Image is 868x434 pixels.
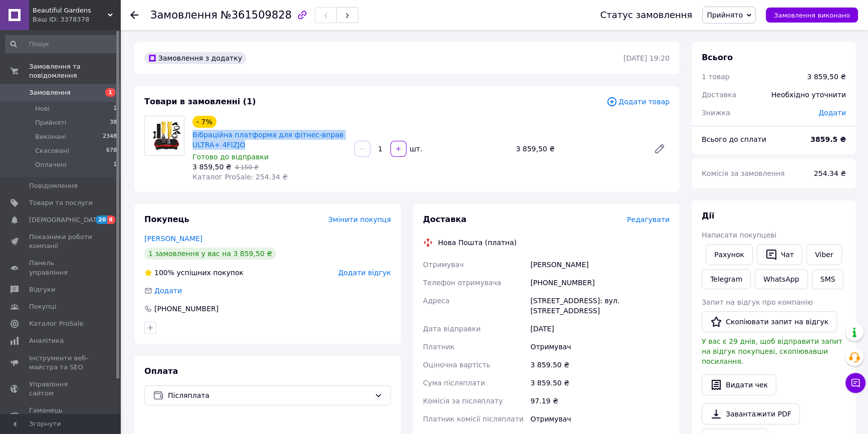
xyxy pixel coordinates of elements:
[702,298,813,306] span: Запит на відгук про компанію
[29,215,103,225] span: [DEMOGRAPHIC_DATA]
[328,215,391,224] span: Змінити покупця
[113,160,117,169] span: 1
[154,287,182,295] span: Додати
[29,336,64,345] span: Аналітика
[105,88,115,97] span: 1
[130,10,138,20] div: Повернутися назад
[702,169,785,177] span: Комісія за замовлення
[33,15,120,24] div: Ваш ID: 3378378
[29,354,93,372] span: Інструменти веб-майстра та SEO
[528,410,672,428] div: Отримувач
[29,259,93,277] span: Панель управління
[757,244,802,265] button: Чат
[702,337,842,365] span: У вас є 29 днів, щоб відправити запит на відгук покупцеві, скопіювавши посилання.
[29,233,93,251] span: Показники роботи компанії
[107,215,115,224] span: 8
[423,214,467,224] span: Доставка
[144,235,202,243] a: [PERSON_NAME]
[235,164,259,171] span: 4 150 ₴
[113,104,117,113] span: 1
[106,146,117,155] span: 678
[528,338,672,356] div: Отримувач
[702,311,837,332] button: Скопіювати запит на відгук
[29,62,120,80] span: Замовлення та повідомлення
[154,269,174,277] span: 100%
[702,91,736,99] span: Доставка
[528,292,672,320] div: [STREET_ADDRESS]: вул. [STREET_ADDRESS]
[221,9,292,21] span: №361509828
[702,135,766,143] span: Всього до сплати
[35,160,67,169] span: Оплачені
[706,244,753,265] button: Рахунок
[29,319,83,328] span: Каталог ProSale
[512,142,645,156] div: 3 859,50 ₴
[29,181,78,190] span: Повідомлення
[5,35,118,53] input: Пошук
[766,8,858,23] button: Замовлення виконано
[192,116,216,128] div: - 7%
[153,304,220,314] div: [PHONE_NUMBER]
[600,10,693,20] div: Статус замовлення
[35,104,50,113] span: Нові
[528,356,672,374] div: 3 859.50 ₴
[528,392,672,410] div: 97.19 ₴
[423,379,485,387] span: Сума післяплати
[707,11,743,19] span: Прийнято
[144,268,244,278] div: успішних покупок
[29,285,55,294] span: Відгуки
[29,198,93,207] span: Товари та послуги
[765,84,852,106] div: Необхідно уточнити
[144,214,189,224] span: Покупець
[423,415,524,423] span: Платник комісії післяплати
[192,131,343,149] a: Вібраційна платформа для фітнес-вправ ULTRA+ 4FIZJO
[103,132,117,141] span: 2348
[702,73,730,81] span: 1 товар
[702,211,714,221] span: Дії
[423,261,464,269] span: Отримувач
[192,173,288,181] span: Каталог ProSale: 254.34 ₴
[774,12,850,19] span: Замовлення виконано
[110,118,117,127] span: 38
[702,374,776,395] button: Видати чек
[702,231,776,239] span: Написати покупцеві
[627,215,670,224] span: Редагувати
[818,109,846,117] span: Додати
[29,88,71,97] span: Замовлення
[423,279,501,287] span: Телефон отримувача
[807,72,846,82] div: 3 859,50 ₴
[423,361,490,369] span: Оціночна вартість
[623,54,670,62] time: [DATE] 19:20
[812,269,844,289] button: SMS
[192,163,232,171] span: 3 859,50 ₴
[338,269,391,277] span: Додати відгук
[35,118,66,127] span: Прийняті
[606,96,670,107] span: Додати товар
[702,403,800,424] a: Завантажити PDF
[144,366,178,376] span: Оплата
[702,109,730,117] span: Знижка
[423,325,481,333] span: Дата відправки
[29,406,93,424] span: Гаманець компанії
[145,122,184,150] img: Вібраційна платформа для фітнес-вправ ULTRA+ 4FIZJO
[702,53,733,62] span: Всього
[702,269,751,289] a: Telegram
[423,297,450,305] span: Адреса
[29,380,93,398] span: Управління сайтом
[528,256,672,274] div: [PERSON_NAME]
[35,146,69,155] span: Скасовані
[29,302,56,311] span: Покупці
[845,373,865,393] button: Чат з покупцем
[144,52,246,64] div: Замовлення з додатку
[423,397,503,405] span: Комісія за післяплату
[755,269,807,289] a: WhatsApp
[33,6,108,15] span: Beautiful Gardens
[436,238,519,248] div: Нова Пошта (платна)
[192,153,269,161] span: Готово до відправки
[528,374,672,392] div: 3 859.50 ₴
[150,9,218,21] span: Замовлення
[168,390,370,401] span: Післяплата
[144,248,276,260] div: 1 замовлення у вас на 3 859,50 ₴
[96,215,107,224] span: 20
[528,274,672,292] div: [PHONE_NUMBER]
[806,244,841,265] a: Viber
